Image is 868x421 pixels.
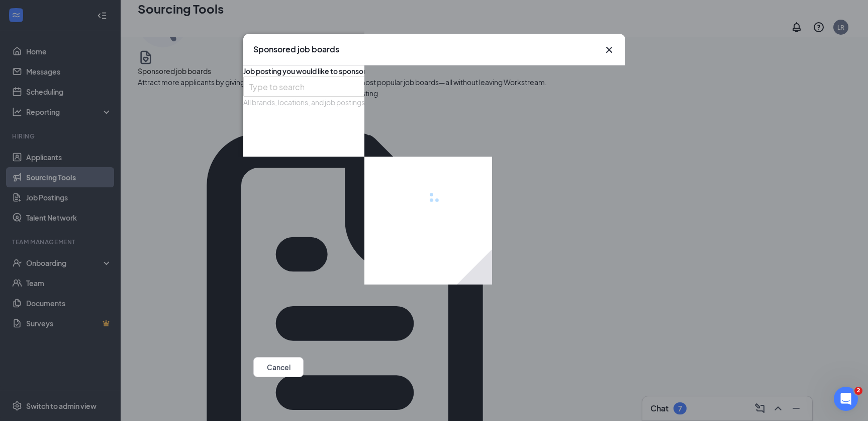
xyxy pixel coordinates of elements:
[834,387,858,411] iframe: Intercom live chat
[599,357,615,377] button: Next
[854,387,862,395] span: 2
[253,44,339,55] h3: Sponsored job boards
[243,66,366,76] span: Job posting you would like to sponsor
[253,357,304,377] button: Cancel
[603,44,615,56] svg: Cross
[243,77,625,97] input: Type to search
[603,44,615,56] button: Close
